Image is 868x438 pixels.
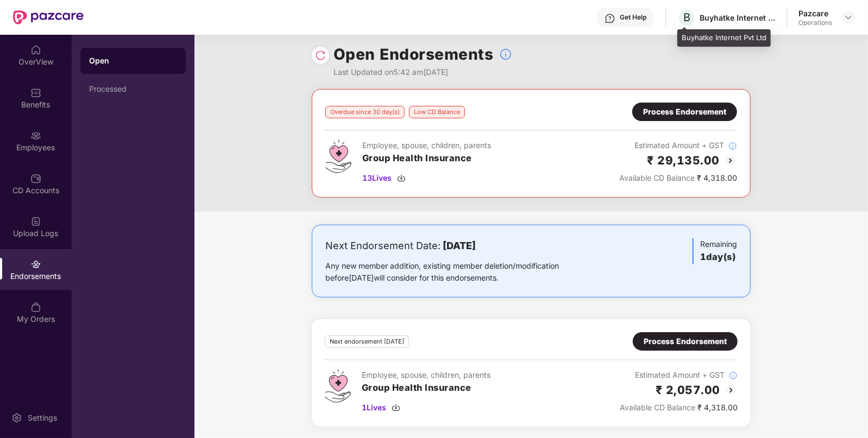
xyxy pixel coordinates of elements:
img: svg+xml;base64,PHN2ZyBpZD0iUmVsb2FkLTMyeDMyIiB4bWxucz0iaHR0cDovL3d3dy53My5vcmcvMjAwMC9zdmciIHdpZH... [315,50,326,61]
div: Last Updated on 5:42 am[DATE] [334,66,512,78]
img: svg+xml;base64,PHN2ZyBpZD0iTXlfT3JkZXJzIiBkYXRhLW5hbWU9Ik15IE9yZGVycyIgeG1sbnM9Imh0dHA6Ly93d3cudz... [30,302,41,313]
img: svg+xml;base64,PHN2ZyBpZD0iRG93bmxvYWQtMzJ4MzIiIHhtbG5zPSJodHRwOi8vd3d3LnczLm9yZy8yMDAwL3N2ZyIgd2... [397,174,406,182]
img: svg+xml;base64,PHN2ZyBpZD0iQmFjay0yMHgyMCIgeG1sbnM9Imh0dHA6Ly93d3cudzMub3JnLzIwMDAvc3ZnIiB3aWR0aD... [724,154,737,167]
img: svg+xml;base64,PHN2ZyBpZD0iRW5kb3JzZW1lbnRzIiB4bWxucz0iaHR0cDovL3d3dy53My5vcmcvMjAwMC9zdmciIHdpZH... [30,259,41,270]
div: Get Help [620,13,646,22]
h3: 1 day(s) [700,250,737,264]
div: Buyhatke Internet Pvt Ltd [677,29,771,47]
div: Next Endorsement Date: [325,238,593,253]
div: Remaining [693,238,737,264]
img: svg+xml;base64,PHN2ZyBpZD0iU2V0dGluZy0yMHgyMCIgeG1sbnM9Imh0dHA6Ly93d3cudzMub3JnLzIwMDAvc3ZnIiB3aW... [11,412,22,423]
div: Process Endorsement [644,335,727,347]
h3: Group Health Insurance [362,381,490,395]
h2: ₹ 29,135.00 [647,151,720,169]
img: svg+xml;base64,PHN2ZyBpZD0iVXBsb2FkX0xvZ3MiIGRhdGEtbmFtZT0iVXBsb2FkIExvZ3MiIHhtbG5zPSJodHRwOi8vd3... [30,216,41,227]
img: svg+xml;base64,PHN2ZyBpZD0iRHJvcGRvd24tMzJ4MzIiIHhtbG5zPSJodHRwOi8vd3d3LnczLm9yZy8yMDAwL3N2ZyIgd2... [844,13,853,22]
img: svg+xml;base64,PHN2ZyBpZD0iSG9tZSIgeG1sbnM9Imh0dHA6Ly93d3cudzMub3JnLzIwMDAvc3ZnIiB3aWR0aD0iMjAiIG... [30,45,41,55]
h3: Group Health Insurance [362,151,491,166]
div: Any new member addition, existing member deletion/modification before [DATE] will consider for th... [325,260,593,284]
div: Open [89,55,177,66]
div: Low CD Balance [409,106,465,118]
span: 1 Lives [362,402,386,414]
img: svg+xml;base64,PHN2ZyBpZD0iSGVscC0zMngzMiIgeG1sbnM9Imh0dHA6Ly93d3cudzMub3JnLzIwMDAvc3ZnIiB3aWR0aD... [605,13,615,24]
div: Next endorsement [DATE] [325,335,409,348]
span: Available CD Balance [619,173,695,182]
span: 13 Lives [362,172,392,184]
img: svg+xml;base64,PHN2ZyBpZD0iRW1wbG95ZWVzIiB4bWxucz0iaHR0cDovL3d3dy53My5vcmcvMjAwMC9zdmciIHdpZHRoPS... [30,130,41,141]
span: Available CD Balance [620,403,695,412]
div: Estimated Amount + GST [619,139,737,151]
h1: Open Endorsements [334,42,494,66]
div: Pazcare [798,8,832,18]
div: Operations [798,18,832,27]
img: New Pazcare Logo [13,10,84,24]
img: svg+xml;base64,PHN2ZyBpZD0iQmVuZWZpdHMiIHhtbG5zPSJodHRwOi8vd3d3LnczLm9yZy8yMDAwL3N2ZyIgd2lkdGg9Ij... [30,87,41,98]
b: [DATE] [443,240,476,251]
img: svg+xml;base64,PHN2ZyBpZD0iSW5mb18tXzMyeDMyIiBkYXRhLW5hbWU9IkluZm8gLSAzMngzMiIgeG1sbnM9Imh0dHA6Ly... [729,371,738,380]
div: Employee, spouse, children, parents [362,139,491,151]
img: svg+xml;base64,PHN2ZyBpZD0iQmFjay0yMHgyMCIgeG1sbnM9Imh0dHA6Ly93d3cudzMub3JnLzIwMDAvc3ZnIiB3aWR0aD... [725,384,738,397]
img: svg+xml;base64,PHN2ZyBpZD0iQ0RfQWNjb3VudHMiIGRhdGEtbmFtZT0iQ0QgQWNjb3VudHMiIHhtbG5zPSJodHRwOi8vd3... [30,173,41,184]
span: B [683,11,690,24]
div: Employee, spouse, children, parents [362,369,490,381]
div: Buyhatke Internet Pvt Ltd [700,12,776,23]
div: ₹ 4,318.00 [620,402,738,414]
div: Processed [89,85,177,93]
div: Overdue since 30 day(s) [325,106,405,118]
div: Settings [24,412,60,423]
img: svg+xml;base64,PHN2ZyBpZD0iSW5mb18tXzMyeDMyIiBkYXRhLW5hbWU9IkluZm8gLSAzMngzMiIgeG1sbnM9Imh0dHA6Ly... [499,48,512,61]
h2: ₹ 2,057.00 [656,381,720,399]
div: Estimated Amount + GST [620,369,738,381]
img: svg+xml;base64,PHN2ZyBpZD0iRG93bmxvYWQtMzJ4MzIiIHhtbG5zPSJodHRwOi8vd3d3LnczLm9yZy8yMDAwL3N2ZyIgd2... [392,403,400,412]
img: svg+xml;base64,PHN2ZyB4bWxucz0iaHR0cDovL3d3dy53My5vcmcvMjAwMC9zdmciIHdpZHRoPSI0Ny43MTQiIGhlaWdodD... [325,369,351,403]
img: svg+xml;base64,PHN2ZyBpZD0iSW5mb18tXzMyeDMyIiBkYXRhLW5hbWU9IkluZm8gLSAzMngzMiIgeG1sbnM9Imh0dHA6Ly... [728,142,737,150]
div: ₹ 4,318.00 [619,172,737,184]
img: svg+xml;base64,PHN2ZyB4bWxucz0iaHR0cDovL3d3dy53My5vcmcvMjAwMC9zdmciIHdpZHRoPSI0Ny43MTQiIGhlaWdodD... [325,139,351,173]
div: Process Endorsement [643,106,726,118]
